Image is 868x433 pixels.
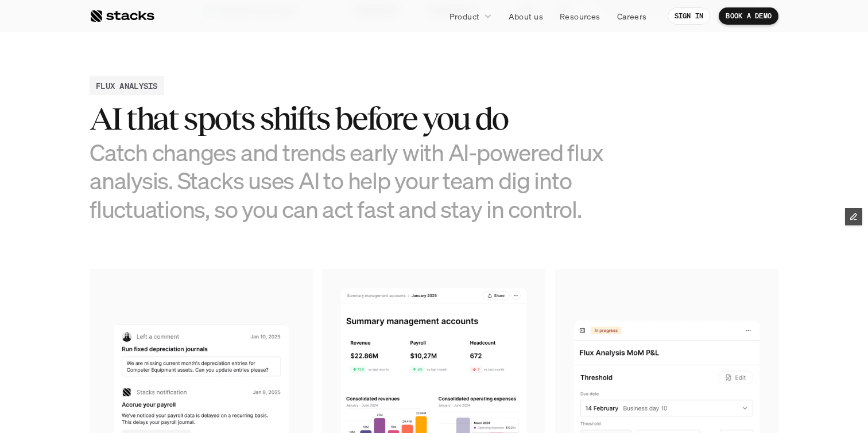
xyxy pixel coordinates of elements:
[560,10,600,22] p: Resources
[845,208,862,225] button: Edit Framer Content
[90,138,606,223] h3: Catch changes and trends early with AI-powered flux analysis. Stacks uses AI to help your team di...
[509,10,543,22] p: About us
[617,10,647,22] p: Careers
[553,6,607,26] a: Resources
[675,12,704,20] p: SIGN IN
[610,6,654,26] a: Careers
[449,10,480,22] p: Product
[135,219,186,227] a: Privacy Policy
[719,7,778,25] a: BOOK A DEMO
[90,101,606,136] h2: AI that spots shifts before you do
[668,7,711,25] a: SIGN IN
[96,80,158,92] h2: FLUX ANALYSIS
[502,6,550,26] a: About us
[726,12,772,20] p: BOOK A DEMO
